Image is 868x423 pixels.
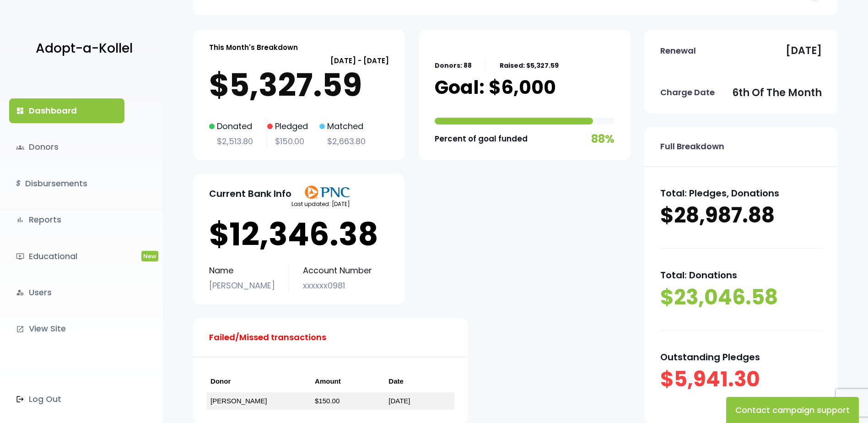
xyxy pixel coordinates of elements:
[16,216,24,224] i: bar_chart
[16,252,24,260] i: ondemand_video
[209,67,389,103] p: $5,327.59
[16,143,24,152] span: groups
[9,244,124,269] a: ondemand_videoEducationalNew
[9,387,124,412] a: Log Out
[726,397,859,423] button: Contact campaign support
[315,397,340,405] a: $150.00
[9,98,124,123] a: dashboardDashboard
[209,216,389,253] p: $12,346.38
[500,60,559,71] p: Raised: $5,327.59
[660,267,822,283] p: Total: Donations
[9,171,124,196] a: $Disbursements
[660,185,822,201] p: Total: Pledges, Donations
[304,185,350,199] img: PNClogo.svg
[209,41,298,54] p: This Month's Breakdown
[319,119,366,134] p: Matched
[9,135,124,159] a: groupsDonors
[209,278,275,293] p: [PERSON_NAME]
[209,330,326,345] p: Failed/Missed transactions
[660,201,822,230] p: $28,987.88
[435,60,472,71] p: Donors: 88
[388,397,410,405] a: [DATE]
[786,42,822,60] p: [DATE]
[660,85,715,100] p: Charge Date
[210,397,267,405] a: [PERSON_NAME]
[209,185,291,202] p: Current Bank Info
[209,119,253,134] p: Donated
[31,27,133,71] a: Adopt-a-Kollel
[303,263,372,278] p: Account Number
[16,288,24,297] i: manage_accounts
[9,207,124,232] a: bar_chartReports
[591,129,615,149] p: 88%
[9,316,124,341] a: launchView Site
[660,349,822,365] p: Outstanding Pledges
[209,54,389,67] p: [DATE] - [DATE]
[209,134,253,149] p: $2,513.80
[36,37,133,60] p: Adopt-a-Kollel
[303,278,372,293] p: xxxxxx0981
[660,139,724,154] p: Full Breakdown
[141,251,158,261] span: New
[385,371,454,392] th: Date
[660,365,822,394] p: $5,941.30
[16,177,21,190] i: $
[207,371,311,392] th: Donor
[311,371,385,392] th: Amount
[660,283,822,312] p: $23,046.58
[319,134,366,149] p: $2,663.80
[9,280,124,305] a: manage_accountsUsers
[16,325,24,333] i: launch
[209,263,275,278] p: Name
[732,84,822,102] p: 6th of the month
[660,43,696,58] p: Renewal
[267,134,308,149] p: $150.00
[435,76,556,99] p: Goal: $6,000
[291,199,350,209] p: Last updated: [DATE]
[435,132,528,146] p: Percent of goal funded
[267,119,308,134] p: Pledged
[16,107,24,115] i: dashboard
